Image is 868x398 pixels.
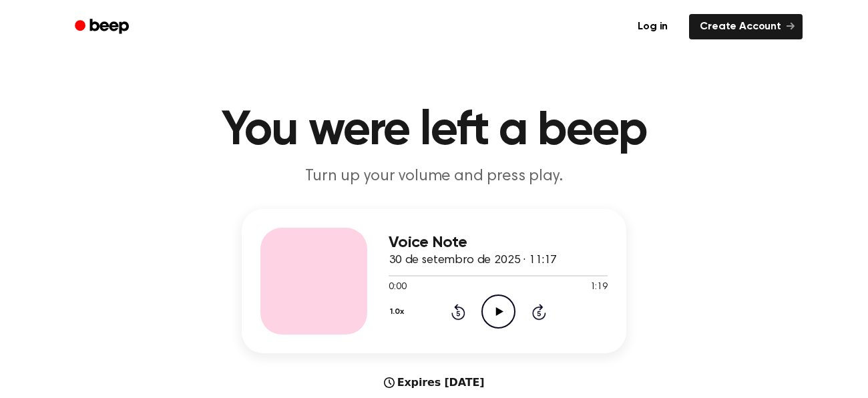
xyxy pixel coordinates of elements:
h1: You were left a beep [92,107,776,155]
a: Log in [624,11,681,42]
a: Beep [65,14,141,40]
span: 0:00 [389,280,406,294]
span: 1:19 [590,280,608,294]
div: Expires [DATE] [384,375,485,391]
span: 30 de setembro de 2025 · 11:17 [389,254,557,266]
h3: Voice Note [389,234,608,252]
p: Turn up your volume and press play. [178,166,690,188]
button: 1.0x [389,301,409,323]
a: Create Account [689,14,803,39]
